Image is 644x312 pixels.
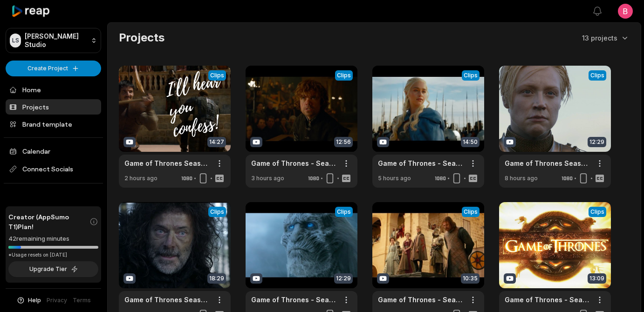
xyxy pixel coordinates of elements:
[378,295,464,305] a: Game of Thrones - Season 1 - Top 10 Moments
[6,116,101,132] a: Brand template
[28,296,41,305] span: Help
[8,212,89,231] span: Creator (AppSumo T1) Plan!
[6,61,101,76] button: Create Project
[16,296,41,305] button: Help
[6,143,101,159] a: Calendar
[6,82,101,97] a: Home
[119,30,164,45] h2: Projects
[8,251,98,258] div: *Usage resets on [DATE]
[505,158,590,168] a: Game of Thrones Season 2 All fights and Battles Scenes
[124,158,210,168] a: Game of Thrones Season 4 All fights and Battles Scenes
[582,33,630,43] button: 13 projects
[25,32,87,49] p: [PERSON_NAME] Studio
[251,158,337,168] a: Game of Thrones - Season 4 - Top 10 Moments
[6,99,101,115] a: Projects
[505,295,590,305] a: Game of Thrones - Season 1 Highlights
[73,296,91,305] a: Terms
[8,261,98,277] button: Upgrade Tier
[378,158,464,168] a: Game of Thrones - Season 3 - Top 10 Moments
[8,234,98,244] div: 42 remaining minutes
[251,295,337,305] a: Game of Thrones - Season 2 - Top 10 Moments
[10,34,21,47] div: LS
[124,295,210,305] a: Game of Thrones Season 1 All Fights and Battles Scenes
[47,296,67,305] a: Privacy
[6,161,101,177] span: Connect Socials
